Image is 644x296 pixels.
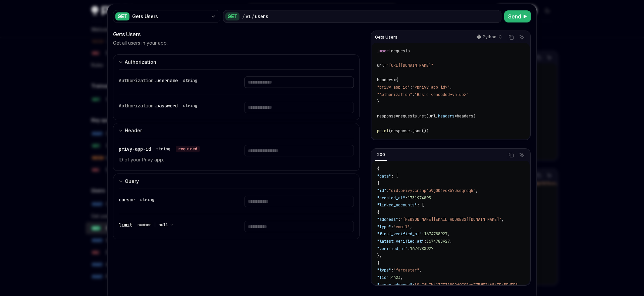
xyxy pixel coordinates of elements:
span: } [377,99,379,104]
div: 200 [375,151,387,159]
div: GET [225,12,239,20]
span: headers [438,113,454,119]
div: GET [115,12,129,20]
span: "linked_accounts" [377,202,417,208]
button: expand input section [113,174,360,189]
span: : [405,195,408,201]
span: Authorization. [119,78,156,84]
p: Get all users in your app. [113,40,168,46]
span: , [476,188,478,193]
span: , [431,195,433,201]
span: , [501,217,504,222]
div: / [242,13,245,20]
span: requests [391,48,410,54]
span: "email" [393,224,410,230]
div: Query [125,177,139,185]
span: limit [119,222,132,228]
div: Authorization.password [119,102,200,110]
span: { [377,210,379,215]
span: : [389,275,391,280]
div: Authorization [125,58,156,66]
div: required [176,146,200,152]
button: number | null [138,221,173,228]
span: , [447,231,450,237]
span: "latest_verified_at" [377,239,424,244]
span: "fid" [377,275,389,280]
div: cursor [119,196,157,204]
span: : [422,231,424,237]
div: Header [125,127,142,135]
span: "did:privy:cm3np4u9j001rc8b73seqmqqk" [389,188,476,193]
span: : [424,239,426,244]
div: v1 [246,13,251,20]
span: : [408,246,410,251]
span: url [377,63,384,68]
span: : [391,267,393,273]
span: , [419,267,422,273]
span: "type" [377,224,391,230]
span: (response.json()) [389,128,429,134]
span: { [377,181,379,186]
button: GETGets Users [113,9,220,23]
span: "Authorization" [377,92,412,97]
div: Gets Users [132,13,208,20]
div: / [252,13,254,20]
span: Send [508,12,521,20]
span: { [377,260,379,266]
span: headers) [457,113,476,119]
span: "<privy-app-id>" [412,85,450,90]
span: "[URL][DOMAIN_NAME]" [386,63,433,68]
span: privy-app-id [119,146,151,152]
span: import [377,48,391,54]
button: Copy the contents from the code block [507,33,516,42]
span: = [396,113,398,119]
span: 4423 [391,275,400,280]
div: Gets Users [113,30,360,38]
div: users [255,13,268,20]
p: Python [483,34,496,40]
p: ID of your Privy app. [119,156,228,164]
span: "created_at" [377,195,405,201]
button: Python [473,32,505,43]
span: : [412,92,415,97]
span: 1674788927 [424,231,447,237]
div: limit [119,221,176,229]
button: Send [504,10,531,22]
span: "farcaster" [393,267,419,273]
button: Ask AI [518,33,526,42]
span: 1674788927 [410,246,433,251]
span: Authorization. [119,103,156,109]
span: "Basic <encoded-value>" [415,92,469,97]
span: response [377,113,396,119]
span: "type" [377,267,391,273]
span: , [400,275,403,280]
div: Authorization.username [119,77,200,85]
span: "[PERSON_NAME][EMAIL_ADDRESS][DOMAIN_NAME]" [400,217,501,222]
span: = [384,63,386,68]
span: "address" [377,217,398,222]
span: password [156,103,178,109]
span: : [412,282,415,288]
span: "verified_at" [377,246,408,251]
span: , [410,224,412,230]
span: "0xE6bFb4137F3A8C069F98cc775f324A84FE45FdFF" [415,282,518,288]
span: "privy-app-id" [377,85,410,90]
span: : [386,188,389,193]
span: "data" [377,174,391,179]
span: : [410,85,412,90]
span: 1731974895 [408,195,431,201]
span: username [156,78,178,84]
span: Gets Users [375,35,397,40]
span: "id" [377,188,386,193]
button: Copy the contents from the code block [507,151,516,159]
span: "owner_address" [377,282,412,288]
span: requests.get(url, [398,113,438,119]
span: : [ [417,202,424,208]
div: privy-app-id [119,145,200,153]
span: : [ [391,174,398,179]
span: , [450,239,452,244]
span: = [393,77,396,83]
span: 1674788927 [426,239,450,244]
span: { [377,166,379,171]
span: , [518,282,520,288]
